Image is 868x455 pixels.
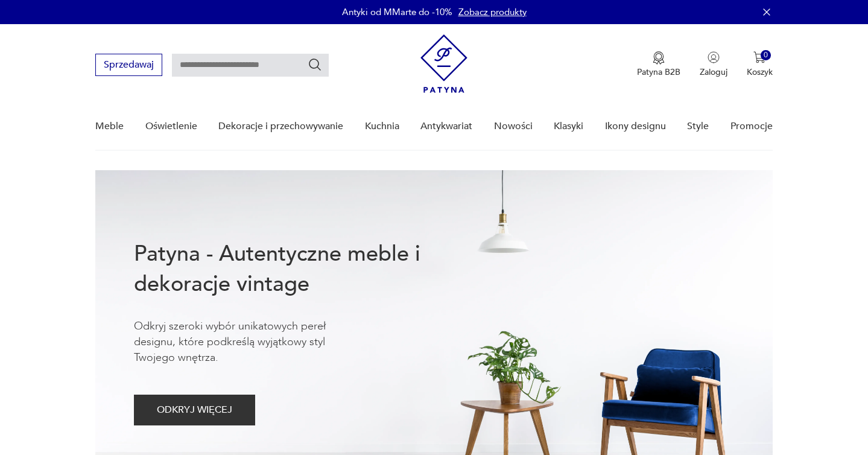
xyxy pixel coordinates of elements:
[218,103,343,150] a: Dekoracje i przechowywanie
[134,407,255,415] a: ODKRYJ WIĘCEJ
[134,319,363,366] p: Odkryj szeroki wybór unikatowych pereł designu, które podkreślą wyjątkowy styl Twojego wnętrza.
[747,66,773,78] p: Koszyk
[494,103,533,150] a: Nowości
[637,66,680,78] p: Patyna B2B
[637,51,680,78] button: Patyna B2B
[653,51,665,65] img: Ikona medalu
[308,57,322,72] button: Szukaj
[342,6,452,18] p: Antyki od MMarte do -10%
[134,239,460,299] h1: Patyna - Autentyczne meble i dekoracje vintage
[95,103,124,150] a: Meble
[554,103,583,150] a: Klasyki
[687,103,709,150] a: Style
[753,51,765,63] img: Ikona koszyka
[708,51,720,63] img: Ikonka użytkownika
[420,103,472,150] a: Antykwariat
[700,66,727,78] p: Zaloguj
[145,103,197,150] a: Oświetlenie
[605,103,666,150] a: Ikony designu
[420,34,467,93] img: Patyna - sklep z meblami i dekoracjami vintage
[637,51,680,78] a: Ikona medaluPatyna B2B
[95,62,162,70] a: Sprzedawaj
[134,395,255,425] button: ODKRYJ WIĘCEJ
[365,103,399,150] a: Kuchnia
[761,50,771,60] div: 0
[95,54,162,76] button: Sprzedawaj
[730,103,773,150] a: Promocje
[458,6,527,18] a: Zobacz produkty
[747,51,773,78] button: 0Koszyk
[700,51,727,78] button: Zaloguj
